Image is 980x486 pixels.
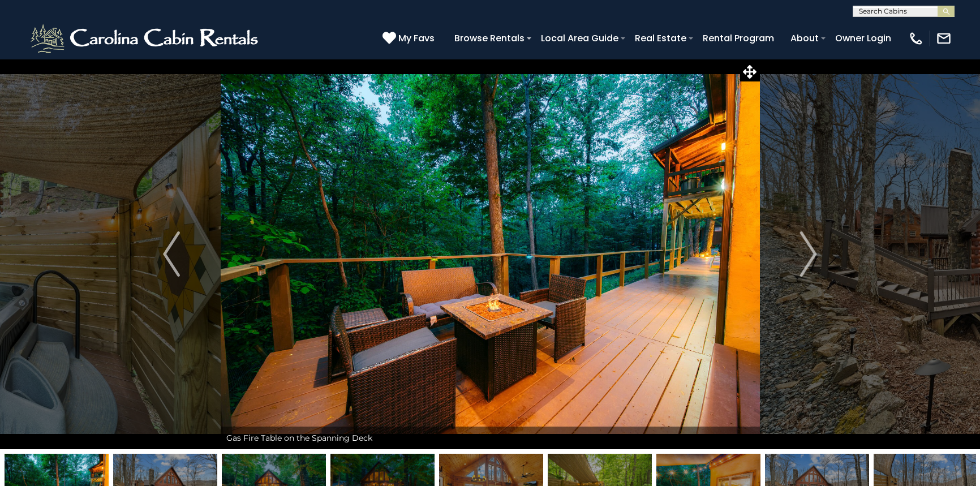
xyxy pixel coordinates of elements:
a: My Favs [382,31,437,46]
a: About [785,28,824,48]
img: arrow [163,231,180,277]
button: Previous [123,59,221,449]
a: Local Area Guide [535,28,624,48]
a: Owner Login [829,28,897,48]
a: Rental Program [697,28,780,48]
div: Gas Fire Table on the Spanning Deck [221,427,760,449]
span: My Favs [398,31,435,45]
a: Real Estate [629,28,692,48]
img: mail-regular-white.png [936,31,952,46]
img: arrow [800,231,817,277]
button: Next [759,59,857,449]
img: White-1-2.png [28,21,263,55]
img: phone-regular-white.png [908,31,924,46]
a: Browse Rentals [449,28,530,48]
